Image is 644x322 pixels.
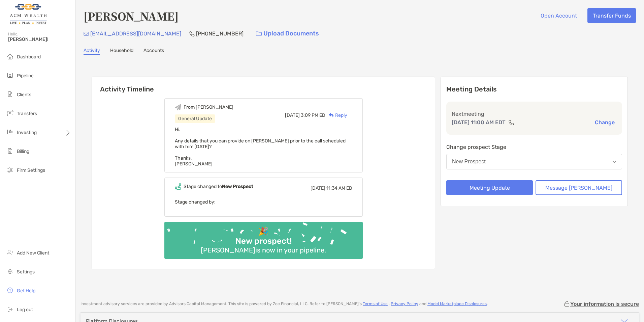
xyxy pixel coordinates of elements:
div: Reply [325,112,347,119]
p: [DATE] 11:00 AM EDT [452,118,506,127]
img: Open dropdown arrow [612,161,616,163]
img: investing icon [6,128,14,136]
span: Clients [17,92,31,98]
img: Reply icon [329,113,334,117]
img: button icon [256,31,262,36]
a: Household [110,48,133,55]
button: Open Account [535,8,582,23]
p: [EMAIL_ADDRESS][DOMAIN_NAME] [90,29,181,38]
span: Investing [17,130,37,135]
span: Hi, Any details that you can provide on [PERSON_NAME] prior to the call scheduled with him [DATE]... [175,127,346,167]
img: Zoe Logo [8,3,48,27]
img: clients icon [6,90,14,98]
p: Next meeting [452,110,617,118]
div: [PERSON_NAME] is now in your pipeline. [198,246,329,254]
div: New prospect! [233,236,294,246]
div: General Update [175,114,215,123]
img: communication type [508,120,514,125]
img: pipeline icon [6,71,14,79]
span: Get Help [17,288,35,294]
a: Privacy Policy [391,301,418,306]
span: [PERSON_NAME]! [8,36,71,42]
img: transfers icon [6,109,14,117]
div: From [PERSON_NAME] [184,104,233,110]
button: Change [593,119,617,126]
p: Change prospect Stage [446,143,622,151]
img: Email Icon [84,32,89,36]
span: [DATE] [311,185,325,191]
p: [PHONE_NUMBER] [196,29,244,38]
a: Model Marketplace Disclosures [427,301,487,306]
img: firm-settings icon [6,166,14,174]
button: New Prospect [446,154,622,169]
img: logout icon [6,305,14,313]
img: Event icon [175,183,181,190]
h6: Activity Timeline [92,77,435,93]
p: Investment advisory services are provided by Advisors Capital Management . This site is powered b... [80,301,488,306]
span: Pipeline [17,73,34,79]
h4: [PERSON_NAME] [84,8,179,24]
span: Add New Client [17,250,49,256]
p: Your information is secure [570,301,639,307]
span: 3:09 PM ED [301,112,325,118]
img: get-help icon [6,286,14,294]
img: dashboard icon [6,52,14,60]
img: Phone Icon [189,31,195,36]
img: billing icon [6,147,14,155]
img: settings icon [6,267,14,275]
a: Activity [84,48,100,55]
div: Stage changed to [184,184,253,189]
span: [DATE] [285,112,300,118]
button: Meeting Update [446,180,533,195]
span: Log out [17,307,33,313]
span: Settings [17,269,35,275]
img: add_new_client icon [6,248,14,257]
div: New Prospect [452,159,486,165]
img: Confetti [164,222,363,253]
a: Upload Documents [252,26,323,41]
button: Message [PERSON_NAME] [536,180,622,195]
span: Billing [17,149,29,154]
b: New Prospect [222,184,253,189]
a: Accounts [143,48,164,55]
span: 11:34 AM ED [326,185,352,191]
span: Dashboard [17,54,41,60]
span: Firm Settings [17,167,45,173]
img: Event icon [175,104,181,110]
span: Transfers [17,111,37,116]
div: 🎉 [256,226,271,236]
a: Terms of Use [363,301,388,306]
p: Meeting Details [446,85,622,93]
p: Stage changed by: [175,198,352,206]
button: Transfer Funds [587,8,636,23]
